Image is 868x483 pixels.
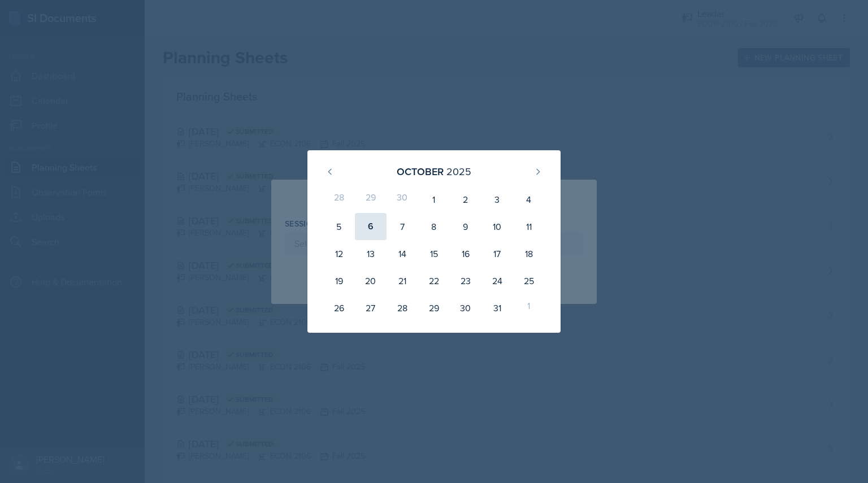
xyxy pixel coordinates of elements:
[355,213,387,240] div: 6
[513,186,545,213] div: 4
[418,240,450,267] div: 15
[481,267,513,294] div: 24
[387,186,418,213] div: 30
[481,186,513,213] div: 3
[418,186,450,213] div: 1
[481,213,513,240] div: 10
[513,294,545,321] div: 1
[513,240,545,267] div: 18
[450,186,481,213] div: 2
[397,164,444,179] div: October
[481,294,513,321] div: 31
[323,294,355,321] div: 26
[387,213,418,240] div: 7
[450,267,481,294] div: 23
[450,240,481,267] div: 16
[323,267,355,294] div: 19
[323,213,355,240] div: 5
[387,294,418,321] div: 28
[418,294,450,321] div: 29
[355,240,387,267] div: 13
[387,240,418,267] div: 14
[418,267,450,294] div: 22
[355,294,387,321] div: 27
[418,213,450,240] div: 8
[513,213,545,240] div: 11
[481,240,513,267] div: 17
[513,267,545,294] div: 25
[323,240,355,267] div: 12
[450,213,481,240] div: 9
[355,267,387,294] div: 20
[355,186,387,213] div: 29
[450,294,481,321] div: 30
[387,267,418,294] div: 21
[323,186,355,213] div: 28
[446,164,471,179] div: 2025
